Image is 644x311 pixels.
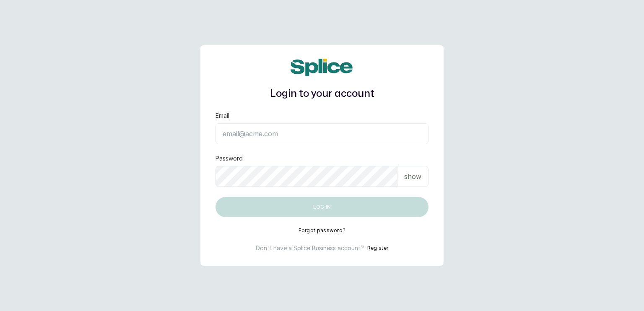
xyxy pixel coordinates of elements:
p: show [404,171,421,181]
label: Email [216,111,229,120]
p: Don't have a Splice Business account? [256,244,364,252]
h1: Login to your account [216,86,428,101]
button: Log in [216,197,428,217]
label: Password [216,154,243,163]
button: Forgot password? [299,227,346,234]
button: Register [367,244,388,252]
input: email@acme.com [216,123,428,144]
